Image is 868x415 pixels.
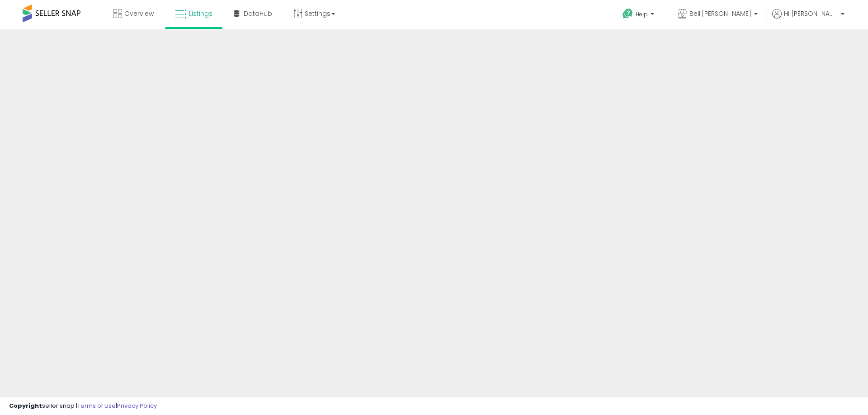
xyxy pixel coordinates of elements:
[9,401,42,410] strong: Copyright
[117,401,157,410] a: Privacy Policy
[124,9,154,18] span: Overview
[9,402,157,410] div: seller snap | |
[622,8,633,19] i: Get Help
[784,9,838,18] span: Hi [PERSON_NAME]
[77,401,116,410] a: Terms of Use
[772,9,844,29] a: Hi [PERSON_NAME]
[189,9,212,18] span: Listings
[636,10,648,18] span: Help
[615,1,663,29] a: Help
[244,9,272,18] span: DataHub
[689,9,751,18] span: Bell'[PERSON_NAME]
